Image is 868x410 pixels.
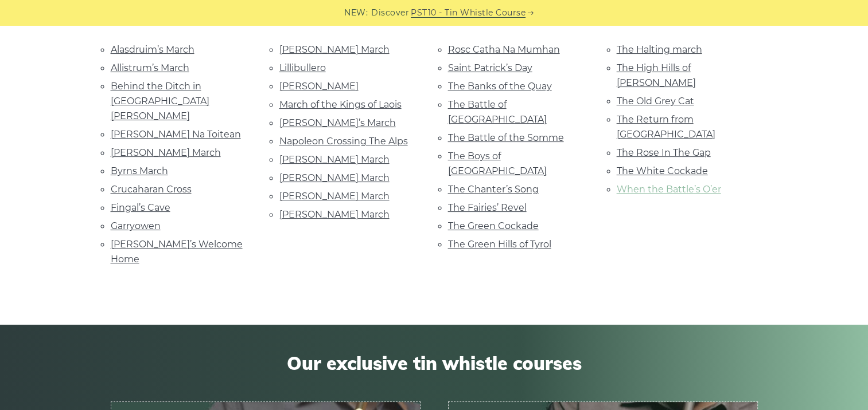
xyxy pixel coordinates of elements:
a: Napoleon Crossing The Alps [279,136,408,147]
span: Discover [371,6,409,19]
a: The Green Hills of Tyrol [448,239,551,250]
a: The Return from [GEOGRAPHIC_DATA] [617,114,715,140]
a: [PERSON_NAME]’s Welcome Home [111,239,243,265]
span: Our exclusive tin whistle courses [111,352,758,374]
a: Behind the Ditch in [GEOGRAPHIC_DATA] [PERSON_NAME] [111,81,209,121]
a: [PERSON_NAME] [279,81,359,92]
a: The Old Grey Cat [617,96,694,107]
a: [PERSON_NAME] Na Toitean [111,129,241,140]
a: [PERSON_NAME] March [279,191,390,202]
a: Fingal’s Cave [111,202,170,213]
a: [PERSON_NAME] March [279,172,390,183]
a: The Halting march [617,44,702,55]
a: The Battle of [GEOGRAPHIC_DATA] [448,99,547,125]
a: The Battle of the Somme [448,132,564,143]
a: Garryowen [111,220,161,231]
a: The White Cockade [617,165,708,176]
a: When the Battle’s O’er [617,184,721,195]
span: NEW: [344,6,368,19]
a: Byrns March [111,165,168,176]
a: [PERSON_NAME] March [279,154,390,165]
a: [PERSON_NAME] March [111,147,221,158]
a: The Green Cockade [448,220,539,231]
a: The Chanter’s Song [448,184,539,195]
a: The Fairies’ Revel [448,202,527,213]
a: Crucaharan Cross [111,184,192,195]
a: Saint Patrick’s Day [448,62,532,73]
a: PST10 - Tin Whistle Course [411,6,526,19]
a: The High Hills of [PERSON_NAME] [617,62,696,88]
a: Alasdruim’s March [111,44,194,55]
a: [PERSON_NAME] March [279,44,390,55]
a: March of the Kings of Laois [279,99,402,110]
a: [PERSON_NAME]’s March [279,117,396,128]
a: The Banks of the Quay [448,81,552,92]
a: Allistrum’s March [111,62,189,73]
a: Rosc Catha Na Mumhan [448,44,560,55]
a: Lillibullero [279,62,326,73]
a: The Boys of [GEOGRAPHIC_DATA] [448,151,547,176]
a: The Rose In The Gap [617,147,711,158]
a: [PERSON_NAME] March [279,209,390,220]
